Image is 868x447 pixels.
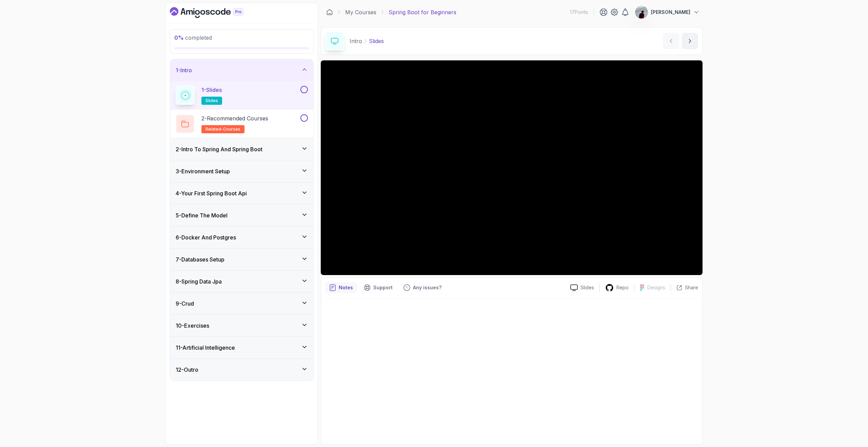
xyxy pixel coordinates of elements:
h3: 5 - Define The Model [176,211,228,219]
button: 2-Recommended Coursesrelated-courses [176,114,308,133]
span: completed [174,34,212,41]
button: 1-Slidesslides [176,86,308,105]
button: 8-Spring Data Jpa [170,271,313,292]
a: Dashboard [326,9,333,16]
p: Notes [339,284,353,291]
a: Repo [600,284,634,292]
button: Share [671,284,698,291]
button: 9-Crud [170,293,313,314]
button: 12-Outro [170,359,313,381]
button: next content [682,33,698,49]
button: 6-Docker And Postgres [170,227,313,248]
p: Support [373,284,393,291]
button: 4-Your First Spring Boot Api [170,182,313,204]
h3: 12 - Outro [176,366,198,374]
button: 5-Define The Model [170,205,313,226]
h3: 10 - Exercises [176,322,209,330]
span: related-courses [205,127,240,132]
h3: 1 - Intro [176,66,192,74]
h3: 9 - Crud [176,299,194,308]
p: [PERSON_NAME] [651,9,690,16]
button: Support button [360,282,397,293]
p: 2 - Recommended Courses [201,114,268,122]
p: Any issues? [413,284,441,291]
span: 0 % [174,34,184,41]
button: 1-Intro [170,59,313,81]
p: Intro [350,37,362,45]
span: slides [205,98,218,103]
p: 17 Points [570,9,588,16]
h3: 2 - Intro To Spring And Spring Boot [176,145,262,153]
a: My Courses [345,8,376,16]
a: Dashboard [170,7,259,18]
h3: 7 - Databases Setup [176,255,224,264]
button: 3-Environment Setup [170,160,313,182]
button: 7-Databases Setup [170,249,313,270]
h3: 6 - Docker And Postgres [176,233,236,241]
h3: 4 - Your First Spring Boot Api [176,189,247,197]
p: Slides [580,284,594,291]
p: Slides [369,37,384,45]
h3: 3 - Environment Setup [176,167,230,175]
button: Feedback button [399,282,446,293]
button: user profile image[PERSON_NAME] [635,5,700,19]
button: 11-Artificial Intelligence [170,337,313,358]
p: Share [685,284,698,291]
h3: 8 - Spring Data Jpa [176,277,222,286]
p: Repo [616,284,629,291]
button: 2-Intro To Spring And Spring Boot [170,138,313,160]
p: Designs [647,284,665,291]
a: Slides [565,284,599,291]
h3: 11 - Artificial Intelligence [176,344,235,352]
button: notes button [325,282,357,293]
p: Spring Boot for Beginners [389,8,456,16]
img: user profile image [635,6,648,19]
button: previous content [663,33,679,49]
p: 1 - Slides [201,86,222,94]
button: 10-Exercises [170,315,313,336]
